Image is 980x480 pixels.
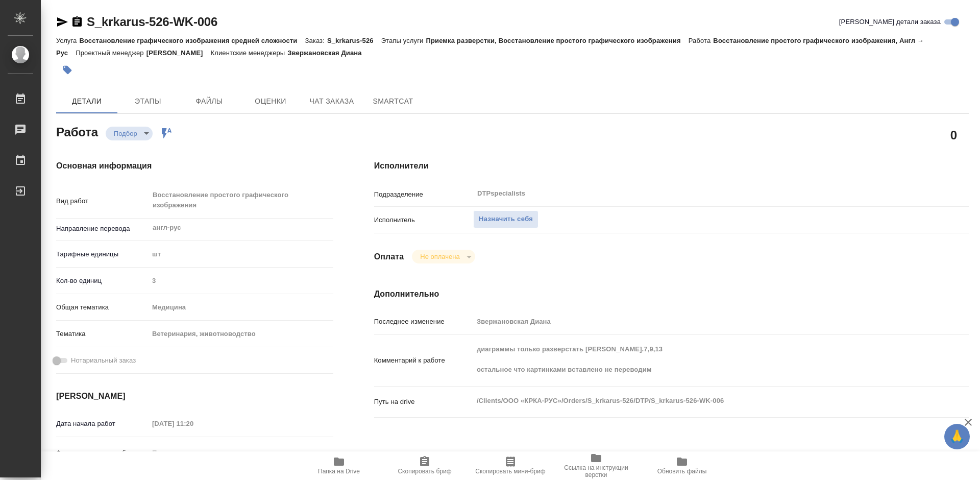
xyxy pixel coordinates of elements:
[479,213,533,225] span: Назначить себя
[305,37,327,44] p: Заказ:
[374,397,473,407] p: Путь на drive
[369,95,418,108] span: SmartCat
[553,451,639,480] button: Ссылка на инструкции верстки
[374,355,473,366] p: Комментарий к работе
[185,95,234,108] span: Файлы
[211,49,288,57] p: Клиентские менеджеры
[287,49,369,57] p: Звержановская Диана
[473,210,538,228] button: Назначить себя
[374,189,473,200] p: Подразделение
[374,288,969,300] h4: Дополнительно
[56,122,98,140] h2: Работа
[374,215,473,225] p: Исполнитель
[56,59,79,81] button: Добавить тэг
[146,49,211,57] p: [PERSON_NAME]
[639,451,725,480] button: Обновить файлы
[417,252,462,261] button: Не оплачена
[149,273,333,288] input: Пустое поле
[149,246,333,263] div: шт
[950,126,957,143] h2: 0
[56,249,149,259] p: Тарифные единицы
[111,129,140,138] button: Подбор
[689,37,714,44] p: Работа
[948,426,966,447] span: 🙏
[149,416,238,431] input: Пустое поле
[559,464,633,478] span: Ссылка на инструкции верстки
[318,468,360,475] span: Папка на Drive
[149,325,333,343] div: Ветеринария, животноводство
[79,37,305,44] p: Восстановление графического изображения средней сложности
[374,251,404,263] h4: Оплата
[382,451,468,480] button: Скопировать бриф
[62,95,111,108] span: Детали
[106,127,153,140] div: Подбор
[56,37,79,44] p: Услуга
[327,37,381,44] p: S_krkarus-526
[374,160,969,172] h4: Исполнители
[56,276,149,286] p: Кол-во единиц
[475,468,545,475] span: Скопировать мини-бриф
[56,419,149,429] p: Дата начала работ
[839,17,941,27] span: [PERSON_NAME] детали заказа
[374,317,473,327] p: Последнее изменение
[76,49,146,57] p: Проектный менеджер
[56,16,68,28] button: Скопировать ссылку для ЯМессенджера
[56,302,149,313] p: Общая тематика
[426,37,688,44] p: Приемка разверстки, Восстановление простого графического изображения
[56,329,149,339] p: Тематика
[657,468,707,475] span: Обновить файлы
[56,160,333,172] h4: Основная информация
[398,468,451,475] span: Скопировать бриф
[381,37,426,44] p: Этапы услуги
[307,95,356,108] span: Чат заказа
[56,196,149,206] p: Вид работ
[412,250,475,263] div: Подбор
[56,448,149,458] p: Факт. дата начала работ
[944,424,970,449] button: 🙏
[124,95,173,108] span: Этапы
[473,341,919,378] textarea: диаграммы только разверстать [PERSON_NAME].7,9,13 остальное что картинками вставлено не переводим
[149,299,333,316] div: Медицина
[246,95,295,108] span: Оценки
[56,390,333,402] h4: [PERSON_NAME]
[473,314,919,329] input: Пустое поле
[56,224,149,234] p: Направление перевода
[87,15,217,29] a: S_krkarus-526-WK-006
[71,355,136,366] span: Нотариальный заказ
[468,451,553,480] button: Скопировать мини-бриф
[473,392,919,410] textarea: /Clients/ООО «КРКА-РУС»/Orders/S_krkarus-526/DTP/S_krkarus-526-WK-006
[296,451,382,480] button: Папка на Drive
[71,16,83,28] button: Скопировать ссылку
[149,445,238,460] input: Пустое поле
